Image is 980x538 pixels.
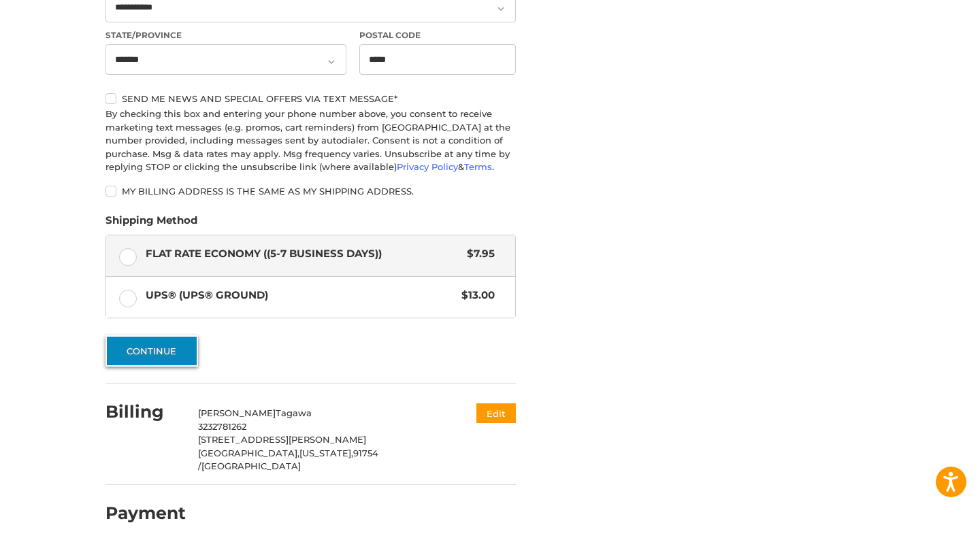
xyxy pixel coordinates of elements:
[461,246,495,262] span: $7.95
[105,503,186,524] h2: Payment
[276,407,312,418] span: Tagawa
[464,161,492,172] a: Terms
[105,186,516,197] label: My billing address is the same as my shipping address.
[476,403,516,423] button: Edit
[105,93,516,104] label: Send me news and special offers via text message*
[397,161,458,172] a: Privacy Policy
[201,460,301,471] span: [GEOGRAPHIC_DATA]
[105,213,197,235] legend: Shipping Method
[105,107,516,174] div: By checking this box and entering your phone number above, you consent to receive marketing text ...
[105,401,185,422] h2: Billing
[198,434,366,445] span: [STREET_ADDRESS][PERSON_NAME]
[868,501,980,538] iframe: Google Customer Reviews
[198,448,299,458] span: [GEOGRAPHIC_DATA],
[105,335,198,367] button: Continue
[146,246,461,262] span: Flat Rate Economy ((5-7 Business Days))
[455,288,495,303] span: $13.00
[299,448,353,458] span: [US_STATE],
[198,421,246,432] span: 3232781262
[146,288,455,303] span: UPS® (UPS® Ground)
[198,407,276,418] span: [PERSON_NAME]
[105,29,346,41] label: State/Province
[359,29,516,41] label: Postal Code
